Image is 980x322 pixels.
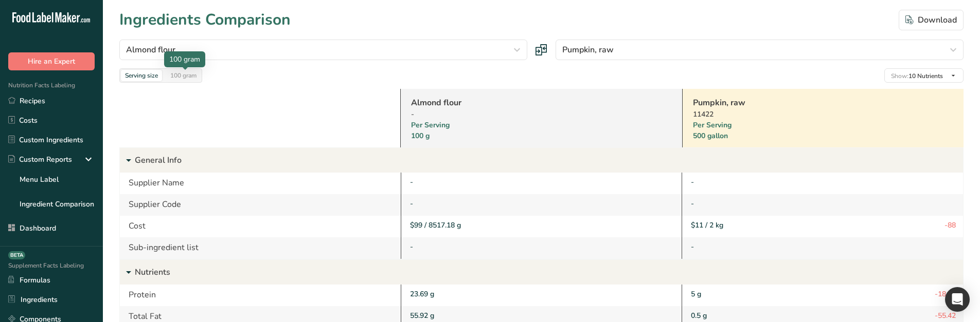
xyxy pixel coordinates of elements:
span: -88 [945,220,956,231]
span: Show: [891,72,908,80]
div: BETA [8,251,25,259]
div: 5 g [682,285,963,306]
div: Per Serving [693,120,926,141]
div: Download [905,14,957,26]
div: 500 gallon [693,130,926,141]
div: 11422 [693,109,926,120]
div: 100 gram [169,54,200,65]
h1: Ingredients Comparison [119,8,291,31]
div: - [691,198,956,209]
div: Supplier Name [120,173,401,194]
span: - [410,242,413,252]
div: 100 g [411,130,645,141]
div: Nutrients [120,260,963,285]
div: Supplier Code [120,194,401,216]
div: Custom Reports [8,154,72,165]
button: Download [899,10,964,30]
span: Almond flour [126,44,175,56]
div: Serving size [121,70,162,81]
span: 10 Nutrients [891,72,943,80]
div: - [691,177,956,187]
div: 100 gram [166,70,201,81]
p: Nutrients [135,260,963,285]
div: General Info [120,148,963,173]
span: Pumpkin, raw [562,44,614,56]
div: - [410,177,675,187]
button: Hire an Expert [8,52,95,70]
div: Cost [120,216,401,237]
a: Almond flour [411,97,645,109]
div: Open Intercom Messenger [945,287,970,312]
button: Pumpkin, raw [556,40,964,60]
button: Show:10 Nutrients [884,68,964,83]
div: Per Serving [411,120,645,141]
div: Sub-ingredient list [120,237,401,259]
span: - [691,242,694,252]
a: Pumpkin, raw [693,97,926,109]
p: General Info [135,148,963,173]
div: - [410,198,675,209]
div: Protein [120,285,401,306]
div: - [411,109,645,120]
div: 23.69 g [401,285,682,306]
div: $99 / 8517.18 g [410,220,675,231]
span: -18.69 [935,289,956,301]
button: Almond flour [119,40,527,60]
div: $11 / 2 kg [691,220,956,231]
